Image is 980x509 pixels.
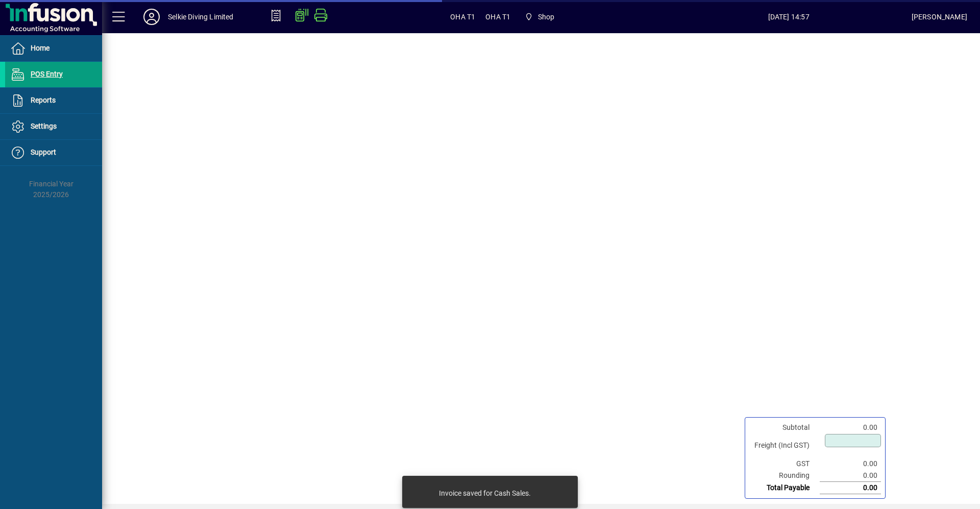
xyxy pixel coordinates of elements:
span: OHA T1 [450,9,475,25]
span: POS Entry [31,70,63,78]
td: 0.00 [820,482,881,494]
td: 0.00 [820,470,881,482]
span: OHA T1 [485,9,510,25]
div: [PERSON_NAME] [912,9,967,25]
div: Selkie Diving Limited [168,9,234,25]
span: Support [31,148,56,156]
a: Support [5,140,102,165]
td: 0.00 [820,422,881,433]
span: Shop [521,8,558,26]
td: Subtotal [749,422,820,433]
span: Shop [538,9,555,25]
span: Settings [31,122,57,130]
span: [DATE] 14:57 [666,9,912,25]
td: Freight (Incl GST) [749,433,820,458]
td: GST [749,458,820,470]
a: Reports [5,88,102,113]
td: Rounding [749,470,820,482]
span: Home [31,44,50,52]
div: Invoice saved for Cash Sales. [439,488,531,498]
td: 0.00 [820,458,881,470]
button: Profile [135,8,168,26]
a: Settings [5,114,102,139]
a: Home [5,36,102,61]
span: Reports [31,96,56,104]
td: Total Payable [749,482,820,494]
